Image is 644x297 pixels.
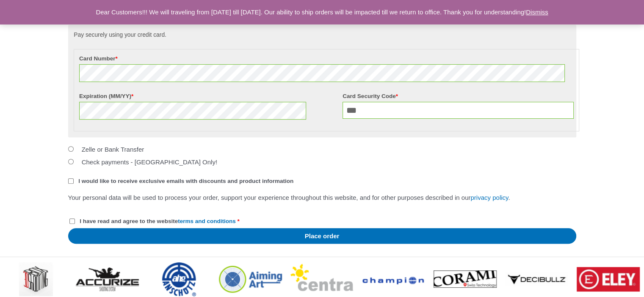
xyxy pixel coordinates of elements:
a: terms and conditions [178,218,236,224]
fieldset: Payment Info [74,49,579,132]
img: brand logo [577,267,640,292]
label: Check payments - [GEOGRAPHIC_DATA] Only! [82,158,217,166]
input: I would like to receive exclusive emails with discounts and product information [68,178,74,184]
a: privacy policy [470,194,508,201]
p: Your personal data will be used to process your order, support your experience throughout this we... [68,192,576,204]
input: I have read and agree to the websiteterms and conditions * [69,218,75,224]
abbr: required [237,218,239,224]
span: I would like to receive exclusive emails with discounts and product information [78,178,293,184]
label: Card Security Code [343,90,574,102]
label: Card Number [79,53,574,64]
label: Expiration (MM/YY) [79,90,310,102]
button: Place order [68,228,576,244]
label: Zelle or Bank Transfer [82,146,144,153]
p: Pay securely using your credit card. [74,31,570,40]
span: I have read and agree to the website [80,218,235,224]
a: Dismiss [526,8,548,16]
